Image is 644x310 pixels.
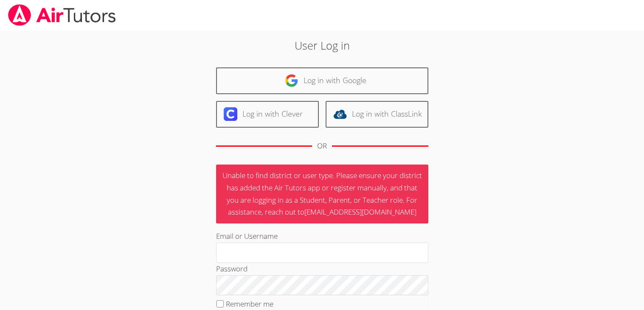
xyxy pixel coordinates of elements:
[333,107,347,121] img: classlink-logo-d6bb404cc1216ec64c9a2012d9dc4662098be43eaf13dc465df04b49fa7ab582.svg
[285,74,298,87] img: google-logo-50288ca7cdecda66e5e0955fdab243c47b7ad437acaf1139b6f446037453330a.svg
[216,264,247,274] label: Password
[7,4,117,26] img: airtutors_banner-c4298cdbf04f3fff15de1276eac7730deb9818008684d7c2e4769d2f7ddbe033.png
[216,67,428,94] a: Log in with Google
[216,101,319,128] a: Log in with Clever
[326,101,428,128] a: Log in with ClassLink
[216,231,278,241] label: Email or Username
[148,37,496,53] h2: User Log in
[317,140,327,152] div: OR
[226,299,273,309] label: Remember me
[224,107,237,121] img: clever-logo-6eab21bc6e7a338710f1a6ff85c0baf02591cd810cc4098c63d3a4b26e2feb20.svg
[216,165,428,224] p: Unable to find district or user type. Please ensure your district has added the Air Tutors app or...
